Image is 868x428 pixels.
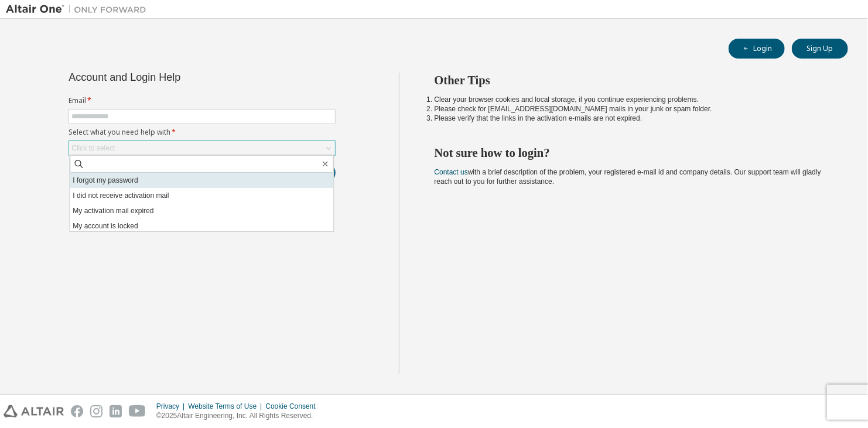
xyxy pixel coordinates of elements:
img: Altair One [6,4,152,15]
li: Clear your browser cookies and local storage, if you continue experiencing problems. [435,95,828,104]
img: facebook.svg [71,405,83,417]
img: instagram.svg [90,405,102,417]
div: Click to select [69,141,335,155]
div: Cookie Consent [265,402,322,411]
span: with a brief description of the problem, your registered e-mail id and company details. Our suppo... [435,168,821,186]
h2: Other Tips [435,73,828,88]
div: Click to select [71,143,115,153]
h2: Not sure how to login? [435,145,828,160]
label: Select what you need help with [69,128,336,137]
div: Website Terms of Use [188,402,265,411]
button: Login [729,39,785,59]
label: Email [69,96,336,105]
img: youtube.svg [129,405,146,417]
li: Please check for [EMAIL_ADDRESS][DOMAIN_NAME] mails in your junk or spam folder. [435,104,828,114]
button: Sign Up [792,39,848,59]
img: linkedin.svg [110,405,122,417]
img: altair_logo.svg [4,405,64,417]
li: I forgot my password [70,173,333,188]
a: Contact us [435,168,468,176]
div: Account and Login Help [69,73,282,82]
li: Please verify that the links in the activation e-mails are not expired. [435,114,828,123]
div: Privacy [156,402,188,411]
p: © 2025 Altair Engineering, Inc. All Rights Reserved. [156,411,323,421]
